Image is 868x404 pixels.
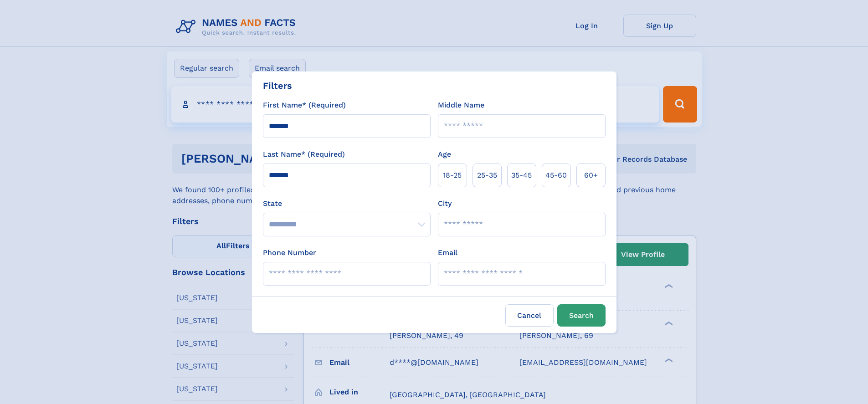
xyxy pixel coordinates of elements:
[511,170,532,181] span: 35‑45
[477,170,497,181] span: 25‑35
[263,247,316,258] label: Phone Number
[263,79,292,92] div: Filters
[438,247,457,258] label: Email
[584,170,598,181] span: 60+
[505,304,554,327] label: Cancel
[263,198,431,209] label: State
[557,304,606,327] button: Search
[438,198,452,209] label: City
[263,149,345,160] label: Last Name* (Required)
[545,170,567,181] span: 45‑60
[438,149,451,160] label: Age
[263,100,346,111] label: First Name* (Required)
[438,100,484,111] label: Middle Name
[443,170,462,181] span: 18‑25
